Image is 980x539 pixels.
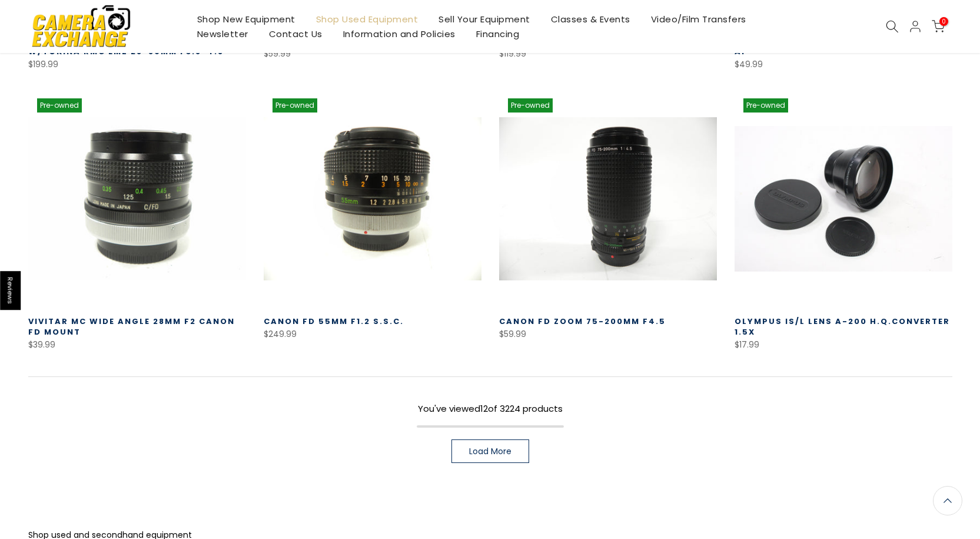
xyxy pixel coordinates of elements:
[451,439,529,463] a: Load More
[418,402,563,415] span: You've viewed of 3224 products
[264,327,481,342] div: $249.99
[258,27,333,41] a: Contact Us
[499,47,717,61] div: $119.99
[499,327,717,342] div: $59.99
[480,402,488,415] span: 12
[932,20,945,33] a: 0
[466,27,530,41] a: Financing
[735,316,950,338] a: Olympus IS/L Lens A-200 H.Q.Converter 1.5X
[264,47,481,61] div: $59.99
[28,316,235,338] a: Vivitar MC Wide Angle 28mm f2 Canon FD Mount
[939,17,948,26] span: 0
[187,12,305,27] a: Shop New Equipment
[640,12,756,27] a: Video/Film Transfers
[28,57,246,72] div: $199.99
[428,12,541,27] a: Sell Your Equipment
[333,27,466,41] a: Information and Policies
[933,486,962,515] a: Back to the top
[735,338,952,352] div: $17.99
[187,27,258,41] a: Newsletter
[264,316,404,327] a: Canon FD 55mm f1.2 S.S.C.
[469,447,511,455] span: Load More
[499,316,666,327] a: Canon FD Zoom 75-200mm f4.5
[305,12,428,27] a: Shop Used Equipment
[735,57,952,72] div: $49.99
[540,12,640,27] a: Classes & Events
[28,338,246,352] div: $39.99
